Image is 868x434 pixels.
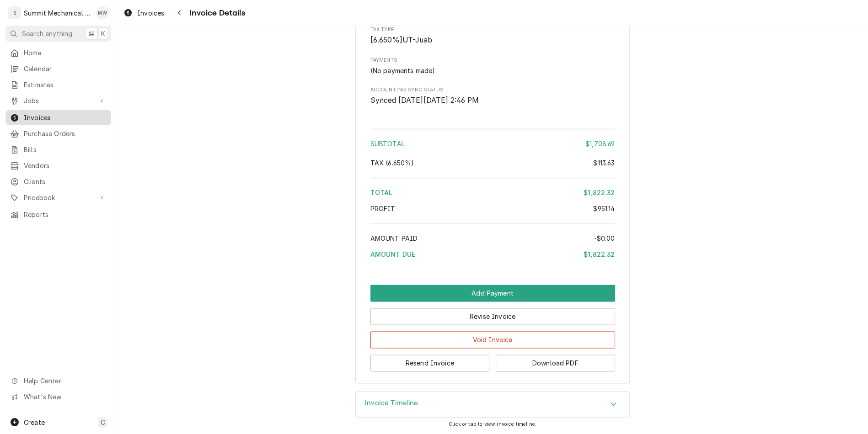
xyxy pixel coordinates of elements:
span: What's New [24,392,106,402]
span: Tax Type [370,35,615,46]
div: -$0.00 [594,233,615,243]
span: [4.85%] Utah State [1.8%] Utah, Juab County [370,36,432,44]
div: $951.14 [593,204,615,213]
div: Button Group [370,285,615,371]
a: Bills [5,142,111,157]
div: Accounting Sync Status [370,86,615,106]
a: Estimates [5,77,111,92]
button: Add Payment [370,285,615,302]
span: Pricebook [24,193,93,202]
a: Go to What's New [5,389,111,404]
span: Subtotal [370,140,405,148]
span: Jobs [24,96,93,106]
span: Bills [24,145,107,154]
div: Tax Type [370,26,615,46]
a: Calendar [5,61,111,76]
span: Tax Type [370,26,615,33]
div: $1,708.69 [585,139,615,148]
span: Estimates [24,80,107,90]
span: Invoice Details [187,7,245,19]
div: Tax [370,158,615,168]
a: Purchase Orders [5,126,111,141]
span: Synced [DATE][DATE] 2:46 PM [370,96,479,105]
a: Invoices [120,5,168,21]
span: Amount Due [370,250,416,258]
div: Summit Mechanical Service LLC [24,8,91,18]
span: K [101,29,105,38]
span: Purchase Orders [24,129,107,138]
button: Navigate back [172,5,187,20]
span: Accounting Sync Status [370,86,615,94]
span: ⌘ [88,29,95,38]
span: Click or tap to view invoice timeline. [449,421,536,427]
button: Resend Invoice [370,355,490,371]
div: Profit [370,204,615,213]
div: MW [96,6,109,19]
a: Invoices [5,110,111,125]
div: Button Group Row [370,348,615,371]
button: Search anything⌘K [5,26,111,42]
button: Accordion Details Expand Trigger [356,392,629,417]
span: Reports [24,210,107,219]
a: Clients [5,174,111,189]
span: Accounting Sync Status [370,95,615,106]
button: Void Invoice [370,331,615,348]
h3: Invoice Timeline [365,399,418,408]
div: Payments [370,57,615,75]
span: C [101,418,105,427]
a: Reports [5,207,111,222]
a: Go to Help Center [5,373,111,388]
div: $1,822.32 [584,249,615,259]
div: Amount Summary [370,125,615,265]
div: Button Group Row [370,325,615,348]
button: Revise Invoice [370,308,615,325]
div: $1,822.32 [584,188,615,197]
span: Search anything [22,29,72,38]
div: S [8,6,21,19]
span: Invoices [137,8,164,18]
div: $113.63 [593,158,615,168]
a: Go to Jobs [5,93,111,108]
span: Vendors [24,161,107,170]
span: Clients [24,177,107,186]
div: Subtotal [370,139,615,148]
div: Invoice Timeline [355,391,630,418]
span: [4.85%] Utah State [1.8%] Utah, Juab County [370,159,414,167]
span: Total [370,189,393,196]
div: Accordion Header [356,392,629,417]
button: Download PDF [496,355,615,371]
span: Calendar [24,64,107,74]
span: Amount Paid [370,234,418,242]
a: Vendors [5,158,111,173]
span: Invoices [24,113,107,122]
span: Create [24,418,45,426]
div: Button Group Row [370,302,615,325]
div: Total [370,188,615,197]
a: Home [5,45,111,60]
div: Amount Paid [370,233,615,243]
span: Home [24,48,107,58]
span: Help Center [24,376,106,386]
div: Megan Weeks's Avatar [96,6,109,19]
div: Amount Due [370,249,615,259]
span: Profit [370,205,396,212]
label: Payments [370,57,615,64]
a: Go to Pricebook [5,190,111,205]
div: Button Group Row [370,285,615,302]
